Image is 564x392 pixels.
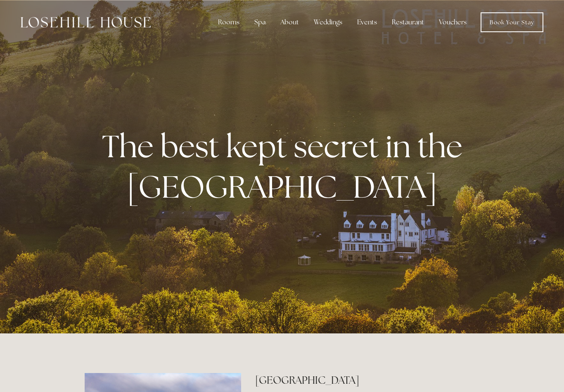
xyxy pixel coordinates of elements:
[481,12,543,32] a: Book Your Stay
[102,126,469,207] strong: The best kept secret in the [GEOGRAPHIC_DATA]
[255,373,479,387] h2: [GEOGRAPHIC_DATA]
[274,14,306,31] div: About
[385,14,431,31] div: Restaurant
[432,14,473,31] a: Vouchers
[248,14,272,31] div: Spa
[21,17,151,28] img: Losehill House
[307,14,349,31] div: Weddings
[211,14,246,31] div: Rooms
[351,14,384,31] div: Events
